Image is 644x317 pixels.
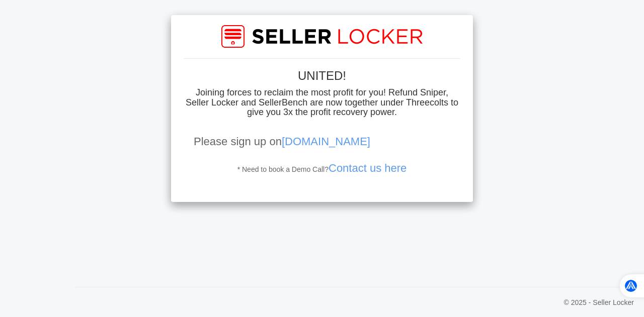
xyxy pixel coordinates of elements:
[221,25,423,48] img: Image
[184,160,460,177] div: * Need to book a Demo Call?
[329,162,407,174] a: Contact us here
[184,88,460,118] h4: Joining forces to reclaim the most profit for you! Refund Sniper, Seller Locker and SellerBench a...
[564,297,634,308] span: © 2025 - Seller Locker
[282,135,370,148] a: [DOMAIN_NAME]
[184,69,460,82] h3: UNITED!
[184,123,460,160] div: Please sign up on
